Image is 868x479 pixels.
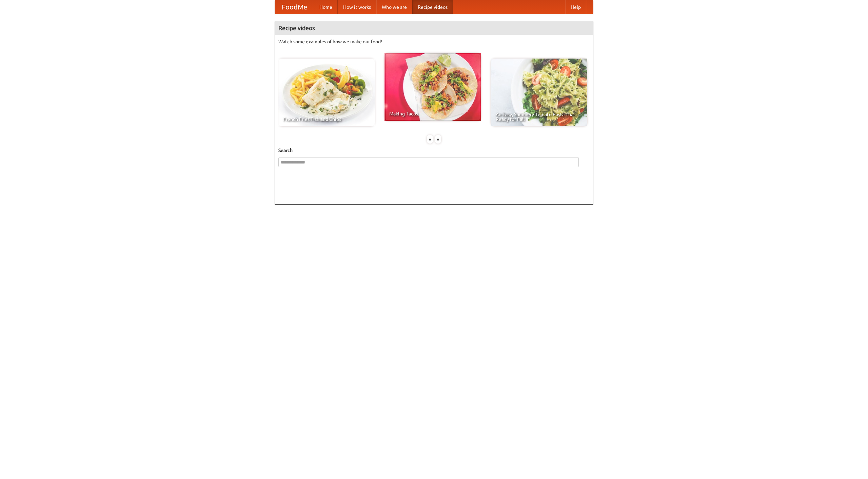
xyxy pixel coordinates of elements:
[412,0,453,14] a: Recipe videos
[278,38,590,45] p: Watch some examples of how we make our food!
[384,53,481,121] a: Making Tacos
[389,111,476,116] span: Making Tacos
[283,117,370,122] span: French Fries Fish and Chips
[314,0,338,14] a: Home
[427,135,433,144] div: «
[376,0,412,14] a: Who we are
[278,147,590,154] h5: Search
[338,0,376,14] a: How it works
[565,0,586,14] a: Help
[275,0,314,14] a: FoodMe
[435,135,441,144] div: »
[275,21,593,35] h4: Recipe videos
[278,59,375,126] a: French Fries Fish and Chips
[491,59,587,126] a: An Easy, Summery Tomato Pasta That's Ready for Fall
[496,112,583,122] span: An Easy, Summery Tomato Pasta That's Ready for Fall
